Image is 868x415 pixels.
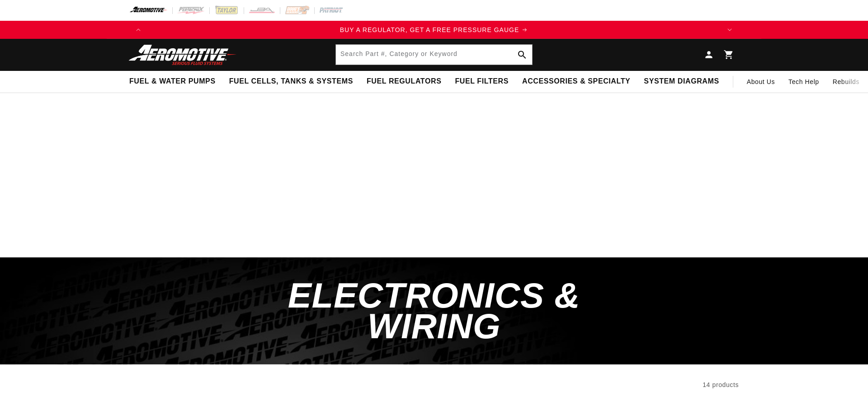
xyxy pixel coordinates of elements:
button: Translation missing: en.sections.announcements.next_announcement [721,21,739,39]
summary: Fuel Regulators [360,71,448,92]
button: Translation missing: en.sections.announcements.previous_announcement [129,21,147,39]
span: About Us [747,78,775,85]
span: BUY A REGULATOR, GET A FREE PRESSURE GAUGE [340,26,519,33]
summary: Fuel & Water Pumps [123,71,222,92]
button: Search Part #, Category or Keyword [512,45,532,65]
span: Fuel Filters [455,77,509,86]
a: BUY A REGULATOR, GET A FREE PRESSURE GAUGE [147,25,721,35]
span: Electronics & Wiring [288,275,580,346]
div: 1 of 4 [147,25,721,35]
span: Fuel & Water Pumps [129,77,216,86]
summary: Accessories & Specialty [515,71,637,92]
div: Announcement [147,25,721,35]
input: Search Part #, Category or Keyword [336,45,532,65]
span: Tech Help [788,77,819,87]
span: Accessories & Specialty [522,77,630,86]
summary: System Diagrams [637,71,726,92]
summary: Fuel Cells, Tanks & Systems [222,71,360,92]
summary: Rebuilds [826,71,866,93]
summary: Fuel Filters [448,71,515,92]
img: Aeromotive [126,44,239,65]
span: Fuel Regulators [367,77,441,86]
span: System Diagrams [644,77,719,86]
a: About Us [740,71,782,93]
summary: Tech Help [782,71,826,93]
span: Fuel Cells, Tanks & Systems [229,77,353,86]
slideshow-component: Translation missing: en.sections.announcements.announcement_bar [107,21,761,39]
span: 14 products [703,381,739,388]
span: Rebuilds [833,77,859,87]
